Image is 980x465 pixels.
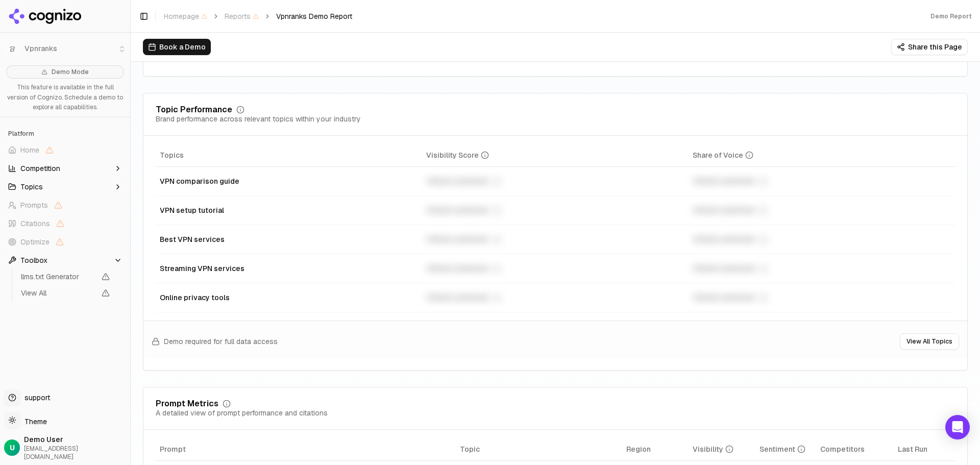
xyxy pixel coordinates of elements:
div: Unlock premium [426,291,684,304]
span: Prompts [20,200,48,210]
span: Demo User [24,434,126,445]
span: Theme [20,417,47,426]
span: Region [626,444,651,454]
div: Best VPN services [160,234,418,244]
button: Topics [4,179,126,195]
span: Home [20,145,39,155]
div: Topic Performance [156,106,232,114]
div: Unlock premium [426,233,684,246]
span: Vpnranks Demo Report [276,11,352,21]
div: Unlock premium [693,204,951,216]
span: Homepage [164,11,207,21]
button: Share this Page [891,39,968,55]
span: View All [21,288,95,298]
th: sentiment [755,438,817,461]
nav: breadcrumb [164,11,352,21]
span: Demo required for full data access [164,336,278,347]
span: Topic [460,444,480,454]
div: VPN comparison guide [160,176,418,186]
button: Toolbox [4,252,126,268]
div: A detailed view of prompt performance and citations [156,408,328,418]
span: Prompt [160,444,186,454]
th: Last Run [894,438,955,461]
span: Optimize [20,237,50,247]
div: Unlock premium [426,204,684,216]
span: llms.txt Generator [21,272,95,282]
div: Prompt Metrics [156,400,218,408]
div: Share of Voice [693,150,753,160]
th: brandMentionRate [689,438,755,461]
div: Visibility [693,444,733,454]
span: Reports [225,11,259,21]
th: visibilityScore [422,144,689,167]
th: Topics [156,144,422,167]
div: VPN setup tutorial [160,205,418,215]
th: Region [622,438,689,461]
span: Competitors [820,444,865,454]
th: shareOfVoice [689,144,955,167]
span: Citations [20,218,50,229]
span: Last Run [898,444,927,454]
div: Brand performance across relevant topics within your industry [156,114,361,124]
div: Demo Report [930,12,972,20]
div: Unlock premium [426,175,684,187]
div: Data table [156,144,955,312]
p: This feature is available in the full version of Cognizo. Schedule a demo to explore all capabili... [6,83,124,113]
th: Competitors [816,438,894,461]
div: Unlock premium [693,291,951,304]
div: Streaming VPN services [160,263,418,274]
th: Topic [456,438,622,461]
span: Demo Mode [52,68,89,76]
span: U [10,443,15,453]
div: Unlock premium [693,175,951,187]
div: Unlock premium [426,262,684,275]
span: Topics [160,150,184,160]
span: Toolbox [20,255,47,265]
div: Sentiment [759,444,805,454]
span: Competition [20,163,60,174]
button: Book a Demo [143,39,211,55]
th: Prompt [156,438,456,461]
span: [EMAIL_ADDRESS][DOMAIN_NAME] [24,445,126,461]
div: Unlock premium [693,233,951,246]
div: Online privacy tools [160,292,418,303]
button: View All Topics [900,333,959,350]
button: Competition [4,160,126,177]
div: Platform [4,126,126,142]
span: Topics [20,182,43,192]
div: Open Intercom Messenger [945,415,970,439]
div: Visibility Score [426,150,489,160]
div: Unlock premium [693,262,951,275]
span: support [20,393,50,403]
